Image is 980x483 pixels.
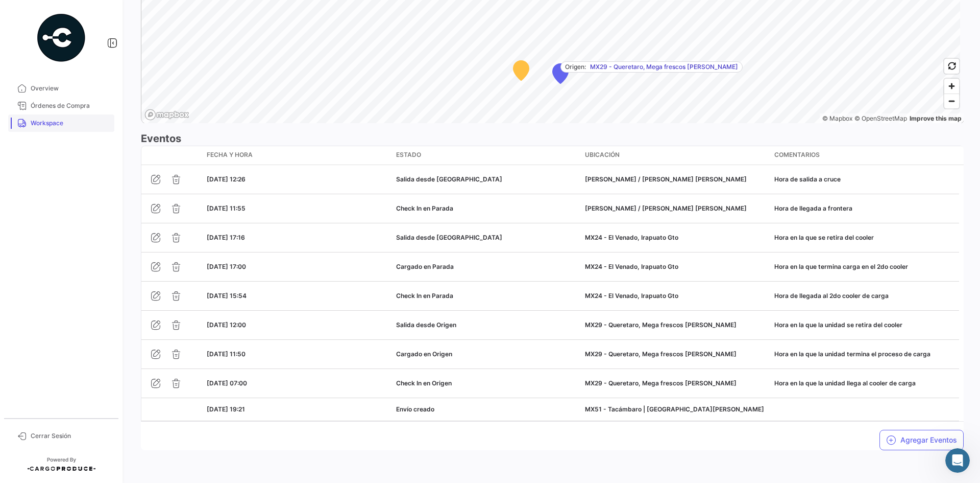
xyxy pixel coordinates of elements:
div: MX24 - El Venado, Irapuato Gto [585,291,766,301]
span: Origen: [565,62,586,72]
div: Las respuestas te llegarán aquí y por correo electrónico: ✉️ [16,17,159,67]
button: Enviar un mensaje… [175,331,191,347]
div: Hora de llegada al 2do cooler de carga [774,291,955,301]
div: MX29 - Queretaro, Mega frescos [PERSON_NAME] [585,350,766,359]
button: Selector de gif [32,335,40,343]
span: Estado [396,150,421,159]
div: Hora de salida a cruce [774,175,955,184]
span: [DATE] 12:00 [207,321,246,329]
iframe: Intercom live chat [945,448,970,473]
div: buenas tardes, [PERSON_NAME]! [16,136,134,146]
div: Hora de llegada a frontera [774,204,955,213]
textarea: Escribe un mensaje... [9,313,195,331]
div: Hora en la que la unidad termina el proceso de carga [774,350,955,359]
datatable-header-cell: Ubicación [581,146,770,165]
div: Si, claro. [16,159,47,170]
div: Saludos! [16,239,72,249]
div: Juan dice… [8,176,196,200]
div: buenas tardes, [PERSON_NAME]! [8,130,142,152]
span: [DATE] 11:50 [207,350,246,358]
div: Cargado en Parada [396,262,577,271]
div: Que tengas un excelente día[PERSON_NAME] • Hace 3h [8,294,127,316]
span: Overview [31,84,110,93]
span: Comentarios [774,150,820,159]
datatable-header-cell: Fecha y Hora [203,146,392,165]
div: joined the conversation [44,108,174,118]
div: Check In en Origen [396,379,577,388]
div: gracias [154,264,196,286]
button: Adjuntar un archivo [48,335,57,343]
div: Map marker [552,63,569,84]
b: menos de 1 hora [25,82,92,90]
div: MX29 - Queretaro, Mega frescos [PERSON_NAME] [585,320,766,330]
div: Hora en la que termina carga en el 2do cooler [774,262,955,271]
span: [DATE] 07:00 [207,379,247,387]
div: Juan dice… [8,130,196,153]
div: Map marker [513,60,529,81]
div: Muchas gracias [16,229,72,239]
button: Inicio [160,6,179,26]
div: Hora en la que la unidad se retira del cooler [774,320,955,330]
div: MX29 - Queretaro, Mega frescos [PERSON_NAME] [585,379,766,388]
a: Map feedback [910,114,962,122]
div: Que tengas un excelente día [16,300,119,310]
b: [PERSON_NAME][EMAIL_ADDRESS][PERSON_NAME][DOMAIN_NAME] [16,37,155,65]
div: Dame un momento por favor [16,182,120,193]
div: [PERSON_NAME] / [PERSON_NAME] [PERSON_NAME] [585,175,766,184]
div: MX51 - Tacámbaro | [GEOGRAPHIC_DATA][PERSON_NAME] [585,405,766,414]
span: [DATE] 17:16 [207,234,245,241]
div: Juan dice… [8,106,196,130]
div: Hora en la que la unidad llega al cooler de carga [774,379,955,388]
div: Muchas graciasSaludos! [8,223,80,255]
button: Zoom out [944,94,959,108]
div: Envío creado [396,405,577,414]
a: OpenStreetMap [854,114,907,122]
div: Check In en Parada [396,291,577,301]
button: Selector de emoji [16,335,24,343]
b: [PERSON_NAME] [44,109,101,117]
button: go back [7,6,26,26]
span: [DATE] 17:00 [207,263,246,270]
div: Juan dice… [8,223,196,263]
div: Salida desde [GEOGRAPHIC_DATA] [396,233,577,242]
a: Mapbox logo [144,109,189,121]
h1: Operator [50,4,86,12]
div: Juan dice… [8,153,196,177]
div: Juan dice… [8,200,196,223]
div: Las respuestas te llegarán aquí y por correo electrónico:✉️[PERSON_NAME][EMAIL_ADDRESS][PERSON_NA... [8,11,167,98]
span: Órdenes de Compra [31,101,110,110]
span: Ubicación [585,150,620,159]
span: [DATE] 19:21 [207,405,245,413]
span: Cerrar Sesión [31,431,110,441]
div: Salida desde Origen [396,320,577,330]
span: [DATE] 15:54 [207,292,247,300]
div: Salida desde [GEOGRAPHIC_DATA] [396,175,577,184]
div: MX24 - El Venado, Irapuato Gto [585,262,766,271]
a: Mapbox [822,114,852,122]
button: Start recording [65,335,73,343]
div: Operador agregado [8,200,94,222]
span: [DATE] 11:55 [207,204,246,212]
span: [DATE] 12:26 [207,175,246,183]
div: Juan dice… [8,294,196,339]
div: Jose dice… [8,264,196,294]
h3: Eventos [141,131,964,146]
div: Check In en Parada [396,204,577,213]
div: Dame un momento por favor [8,176,129,199]
datatable-header-cell: Comentarios [770,146,960,165]
a: Workspace [8,114,114,132]
img: powered-by.png [36,12,87,63]
div: [PERSON_NAME] / [PERSON_NAME] [PERSON_NAME] [585,204,766,213]
button: Agregar Eventos [879,430,964,450]
div: Operador agregado [16,206,86,216]
p: El equipo también puede ayudar [50,12,157,28]
div: Cerrar [179,6,198,25]
div: Hora en la que se retira del cooler [774,233,955,242]
a: Órdenes de Compra [8,97,114,114]
div: Operator dice… [8,11,196,106]
button: Zoom in [944,79,959,94]
span: Workspace [31,119,110,128]
div: MX24 - El Venado, Irapuato Gto [585,233,766,242]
